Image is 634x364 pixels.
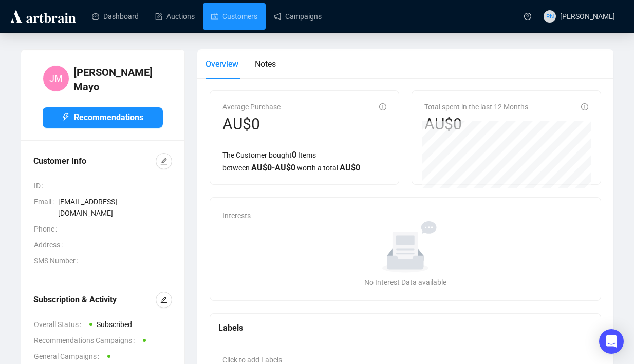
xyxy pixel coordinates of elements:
span: Email [34,196,58,219]
h4: [PERSON_NAME] Mayo [73,65,163,94]
a: Auctions [155,3,195,30]
span: Address [34,239,67,251]
div: No Interest Data available [227,277,584,288]
span: Recommendations [74,111,143,124]
a: Dashboard [92,3,139,30]
button: Recommendations [43,107,163,128]
span: AU$ 0 [340,163,360,173]
div: Labels [218,321,592,334]
div: AU$0 [424,114,528,134]
span: General Campaigns [34,351,103,362]
span: Notes [255,59,276,69]
span: edit [160,296,167,303]
span: thunderbolt [62,113,70,121]
span: Overview [206,59,238,69]
span: RN [546,11,554,21]
span: ID [34,180,47,191]
span: Overall Status [34,319,85,330]
span: info-circle [379,103,386,110]
span: Subscribed [97,320,132,329]
span: Interests [222,212,251,220]
span: 0 [292,150,296,160]
img: logo [9,8,78,25]
span: [EMAIL_ADDRESS][DOMAIN_NAME] [58,196,172,219]
span: JM [49,71,63,86]
span: question-circle [524,13,531,20]
span: info-circle [581,103,588,110]
span: Average Purchase [222,103,281,111]
span: SMS Number [34,255,82,266]
div: Subscription & Activity [33,294,156,306]
a: Customers [211,3,257,30]
div: The Customer bought Items between worth a total [222,148,386,174]
span: [PERSON_NAME] [560,12,615,21]
span: edit [160,158,167,165]
span: Recommendations Campaigns [34,335,139,346]
div: Open Intercom Messenger [599,329,624,354]
span: Click to add Labels [222,356,282,364]
div: AU$0 [222,114,281,134]
span: Total spent in the last 12 Months [424,103,528,111]
span: Phone [34,223,61,235]
span: AU$ 0 - AU$ 0 [251,163,295,173]
a: Campaigns [274,3,322,30]
div: Customer Info [33,155,156,167]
